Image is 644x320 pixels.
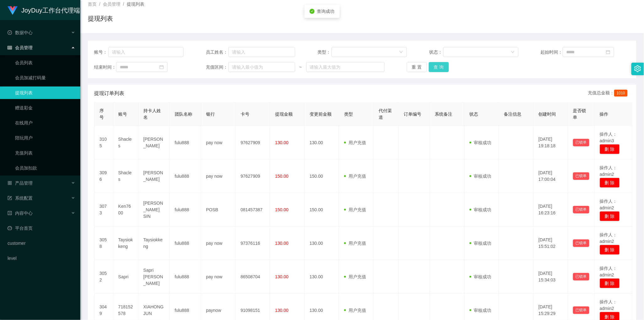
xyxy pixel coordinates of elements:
[113,126,138,160] td: Shacles
[138,193,170,227] td: [PERSON_NAME] SIN
[404,112,421,117] span: 订单编号
[275,140,289,145] span: 130.00
[15,147,75,159] a: 充值列表
[201,126,236,160] td: pay now
[600,278,620,288] button: 删 除
[600,211,620,221] button: 删 除
[344,174,366,179] span: 用户充值
[94,193,113,227] td: 3073
[94,160,113,193] td: 3096
[534,126,568,160] td: [DATE] 19:18:18
[15,71,75,84] a: 会员加减打码量
[236,193,270,227] td: 081457387
[470,112,478,117] span: 状态
[228,62,295,72] input: 请输入最小值为
[15,132,75,144] a: 陪玩用户
[138,260,170,294] td: Sapri [PERSON_NAME]
[305,227,339,260] td: 130.00
[573,307,589,314] button: 已锁单
[206,49,228,55] span: 员工姓名：
[127,2,144,7] span: 提现列表
[94,227,113,260] td: 3058
[206,112,215,117] span: 银行
[541,49,563,55] span: 起始时间：
[305,126,339,160] td: 130.00
[305,193,339,227] td: 150.00
[470,241,492,246] span: 审核成功
[123,2,124,7] span: /
[118,112,127,117] span: 账号
[407,62,427,72] button: 重 置
[379,108,392,120] span: 代付渠道
[201,160,236,193] td: pay now
[504,112,522,117] span: 备注信息
[534,193,568,227] td: [DATE] 16:23:16
[201,260,236,294] td: pay now
[170,126,201,160] td: fulu888
[170,260,201,294] td: fulu888
[206,64,228,71] span: 充值区间：
[15,162,75,174] a: 会员加扣款
[534,227,568,260] td: [DATE] 15:51:02
[534,260,568,294] td: [DATE] 15:34:03
[429,49,443,55] span: 状态：
[344,112,353,117] span: 类型
[275,174,289,179] span: 150.00
[470,308,492,313] span: 审核成功
[21,0,80,20] h1: JoyDuy工作台代理端
[175,112,192,117] span: 团队名称
[159,65,164,69] i: 图标: calendar
[8,211,12,215] i: 图标: profile
[236,260,270,294] td: 86508704
[201,193,236,227] td: POSB
[600,266,617,277] span: 操作人：admin2
[600,132,617,143] span: 操作人：admin3
[573,239,589,247] button: 已锁单
[305,260,339,294] td: 130.00
[600,299,617,311] span: 操作人：admin2
[295,64,306,71] span: ~
[236,160,270,193] td: 97627909
[317,49,332,55] span: 类型：
[228,47,295,57] input: 请输入
[399,50,403,55] i: 图标: down
[201,227,236,260] td: pay now
[113,160,138,193] td: Shacles
[600,144,620,154] button: 删 除
[99,2,100,7] span: /
[310,9,315,14] i: icon: check-circle
[429,62,449,72] button: 查 询
[113,260,138,294] td: Sapri
[170,227,201,260] td: fulu888
[470,140,492,145] span: 审核成功
[534,160,568,193] td: [DATE] 17:00:04
[8,30,33,35] span: 数据中心
[8,222,75,234] a: 图标: dashboard平台首页
[94,90,124,97] span: 提现订单列表
[8,45,12,50] i: 图标: table
[8,45,33,50] span: 会员管理
[103,2,120,7] span: 会员管理
[573,108,586,120] span: 是否锁单
[8,196,12,200] i: 图标: form
[8,252,75,265] a: level
[600,165,617,177] span: 操作人：admin2
[511,50,515,55] i: 图标: down
[317,9,335,14] span: 查询成功
[310,112,332,117] span: 变更前金额
[344,308,366,313] span: 用户充值
[113,227,138,260] td: Taysiokkeng
[275,207,289,212] span: 150.00
[344,241,366,246] span: 用户充值
[573,273,589,281] button: 已锁单
[470,174,492,179] span: 审核成功
[275,241,289,246] span: 130.00
[573,206,589,213] button: 已锁单
[8,30,12,35] i: 图标: check-circle-o
[8,181,33,186] span: 产品管理
[170,160,201,193] td: fulu888
[94,49,108,55] span: 账号：
[634,65,641,72] i: 图标: setting
[600,199,617,210] span: 操作人：admin2
[306,62,385,72] input: 请输入最大值为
